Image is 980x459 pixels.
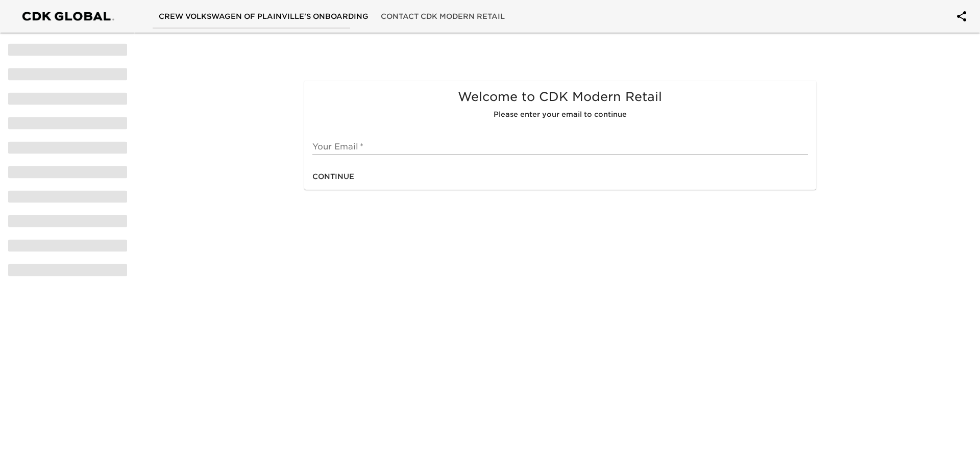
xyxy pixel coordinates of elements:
span: Contact CDK Modern Retail [381,10,505,23]
button: Continue [308,167,358,186]
h6: Please enter your email to continue [312,109,807,120]
span: Continue [312,170,354,183]
h5: Welcome to CDK Modern Retail [312,89,807,105]
span: Crew Volkswagen of Plainville's Onboarding [159,10,369,23]
button: account of current user [949,4,974,29]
